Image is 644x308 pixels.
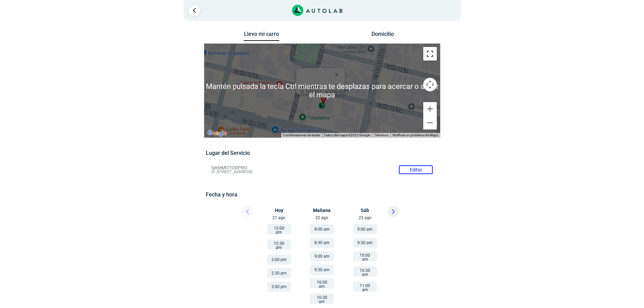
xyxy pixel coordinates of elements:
img: Google [206,129,228,138]
button: 12:30 pm [267,239,291,250]
button: 11:00 am [353,282,377,292]
button: Combinaciones de teclas [283,133,320,138]
h5: Lugar del Servicio [206,150,438,156]
button: 10:00 am [353,251,377,261]
button: 9:00 am [353,224,377,234]
button: 8:00 am [310,224,334,234]
button: 10:30 am [310,293,334,304]
button: 8:30 am [310,238,334,248]
button: 2:30 pm [267,268,291,278]
a: Link al sitio de autolab [292,7,342,13]
a: Ir al paso anterior [189,5,200,16]
button: 9:30 am [310,265,334,275]
button: 10:00 am [310,278,334,288]
span: d [322,96,325,102]
a: Términos (se abre en una nueva pestaña) [374,133,388,137]
a: Notificar un problema de Maps [392,133,438,137]
button: Ampliar [423,102,437,116]
button: Reducir [423,116,437,129]
button: 10:30 am [353,266,377,277]
button: 9:00 am [310,251,334,261]
a: Abre esta zona en Google Maps (se abre en una nueva ventana) [206,129,228,138]
button: 3:00 pm [267,282,291,292]
h5: Fecha y hora [206,191,438,198]
span: Datos del mapa ©2025 Google [324,133,370,137]
button: Controles de visualización del mapa [423,78,437,91]
button: 2:00 pm [267,255,291,265]
button: Cambiar a la vista en pantalla completa [423,47,437,61]
button: Domicilio [365,31,400,41]
button: 9:30 am [353,238,377,248]
button: Cerrar [330,66,346,82]
button: 12:00 pm [267,224,291,234]
div: Cl. [STREET_ADDRESS] [300,84,345,94]
b: MOTORPRO [300,84,324,89]
button: Llevo mi carro [244,31,279,41]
